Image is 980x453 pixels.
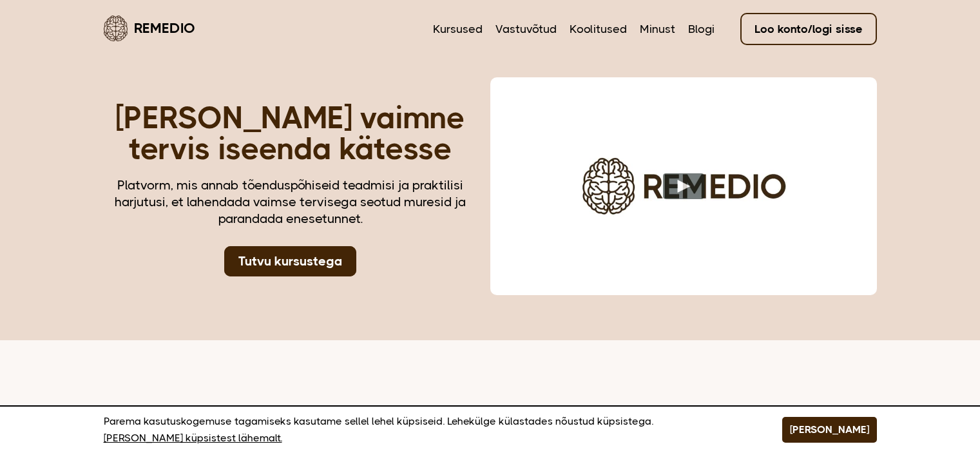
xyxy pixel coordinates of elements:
[445,405,877,421] li: tõenduspõhist infot psühholoogia kohta;
[104,430,282,447] a: [PERSON_NAME] küpsistest lähemalt.
[104,13,195,43] a: Remedio
[104,102,477,164] h1: [PERSON_NAME] vaimne tervis iseenda kätesse
[495,21,557,37] a: Vastuvõtud
[740,13,877,45] a: Loo konto/logi sisse
[104,413,750,447] p: Parema kasutuskogemuse tagamiseks kasutame sellel lehel küpsiseid. Lehekülge külastades nõustud k...
[640,21,675,37] a: Minust
[104,15,128,41] img: Remedio logo
[104,177,477,227] div: Platvorm, mis annab tõenduspõhiseid teadmisi ja praktilisi harjutusi, et lahendada vaimse tervise...
[662,173,704,199] button: Play video
[782,417,877,443] button: [PERSON_NAME]
[224,246,356,276] a: Tutvu kursustega
[433,21,483,37] a: Kursused
[570,21,627,37] a: Koolitused
[688,21,715,37] a: Blogi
